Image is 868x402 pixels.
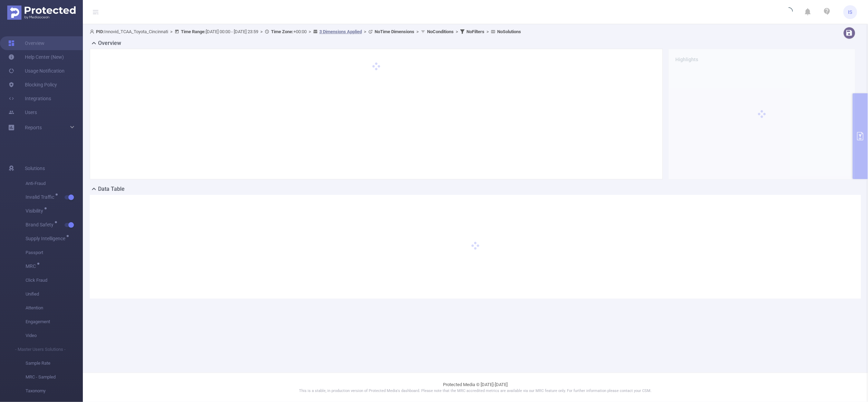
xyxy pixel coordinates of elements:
i: icon: user [90,29,96,34]
a: Help Center (New) [8,50,64,64]
span: Unified [26,287,83,301]
a: Usage Notification [8,64,65,78]
b: Time Range: [181,29,206,34]
h2: Data Table [98,185,125,193]
span: Innovid_TCAA_Toyota_Cincinnati [DATE] 00:00 - [DATE] 23:59 +00:00 [90,29,521,34]
span: MRC [26,264,38,269]
span: Sample Rate [26,356,83,370]
b: No Filters [466,29,484,34]
b: No Time Dimensions [375,29,414,34]
span: Anti-Fraud [26,177,83,190]
span: Attention [26,301,83,315]
u: 3 Dimensions Applied [319,29,362,34]
b: No Conditions [427,29,454,34]
span: > [258,29,265,34]
span: Reports [25,125,42,130]
a: Integrations [8,92,51,105]
b: PID: [96,29,104,34]
i: icon: loading [785,7,793,17]
span: Brand Safety [26,222,56,227]
span: > [307,29,313,34]
span: > [484,29,491,34]
span: Solutions [25,161,45,175]
span: Visibility [26,208,46,213]
span: > [414,29,421,34]
span: Taxonomy [26,384,83,398]
footer: Protected Media © [DATE]-[DATE] [83,373,868,402]
b: No Solutions [497,29,521,34]
span: > [168,29,175,34]
a: Blocking Policy [8,78,57,92]
span: IS [848,5,852,19]
h2: Overview [98,39,121,47]
b: Time Zone: [271,29,293,34]
a: Reports [25,121,42,134]
p: This is a stable, in production version of Protected Media's dashboard. Please note that the MRC ... [100,388,851,394]
img: Protected Media [7,6,76,20]
span: Passport [26,246,83,260]
a: Users [8,105,37,119]
span: Supply Intelligence [26,236,68,241]
span: Invalid Traffic [26,195,57,199]
a: Overview [8,36,45,50]
span: > [454,29,460,34]
span: > [362,29,368,34]
span: Video [26,329,83,343]
span: Engagement [26,315,83,329]
span: Click Fraud [26,273,83,287]
span: MRC - Sampled [26,370,83,384]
